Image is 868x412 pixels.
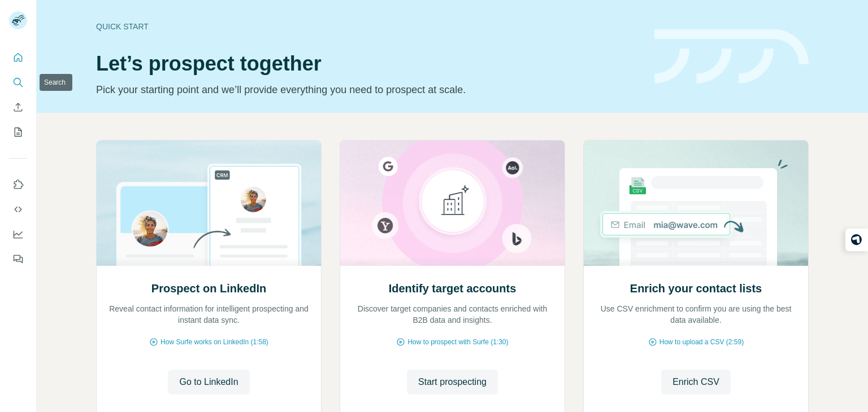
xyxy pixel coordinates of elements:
h2: Identify target accounts [389,280,517,296]
div: Quick start [96,21,641,32]
img: Identify target accounts [340,141,565,266]
button: Enrich CSV [661,370,731,395]
span: Start prospecting [418,375,487,389]
img: Prospect on LinkedIn [96,141,322,266]
button: Enrich CSV [9,97,27,117]
img: banner [654,29,809,84]
span: How to prospect with Surfe (1:30) [407,337,508,347]
button: Go to LinkedIn [168,370,249,395]
button: Use Surfe on LinkedIn [9,174,27,195]
span: How to upload a CSV (2:59) [659,337,744,347]
h2: Enrich your contact lists [630,280,762,296]
button: Search [9,72,27,93]
h1: Let’s prospect together [96,52,641,75]
button: Feedback [9,249,27,269]
button: Quick start [9,47,27,68]
p: Use CSV enrichment to confirm you are using the best data available. [595,303,797,326]
img: Enrich your contact lists [583,141,809,266]
button: Start prospecting [407,370,498,395]
p: Pick your starting point and we’ll provide everything you need to prospect at scale. [96,82,641,98]
button: Dashboard [9,224,27,244]
button: Use Surfe API [9,199,27,220]
span: Enrich CSV [672,375,719,389]
button: My lists [9,122,27,142]
span: Go to LinkedIn [179,375,238,389]
p: Reveal contact information for intelligent prospecting and instant data sync. [108,303,310,326]
h2: Prospect on LinkedIn [151,280,266,296]
span: How Surfe works on LinkedIn (1:58) [160,337,268,347]
p: Discover target companies and contacts enriched with B2B data and insights. [351,303,553,326]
